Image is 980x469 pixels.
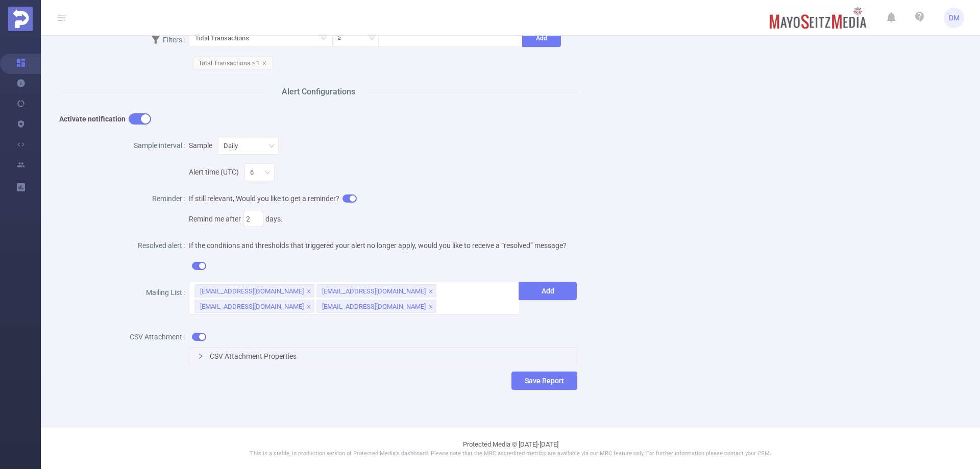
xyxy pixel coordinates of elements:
div: icon: rightCSV Attachment Properties [189,348,577,365]
i: icon: down [369,35,375,42]
i: icon: down [268,143,275,150]
div: Daily [224,137,245,154]
div: Sample [189,135,577,156]
label: Mailing List [146,288,189,297]
button: Add [519,282,577,300]
i: icon: right [198,353,204,359]
div: [EMAIL_ADDRESS][DOMAIN_NAME] [200,285,304,298]
div: [EMAIL_ADDRESS][DOMAIN_NAME] [200,300,304,313]
div: Alert time (UTC) [189,156,577,182]
li: mcole@viantinc.com [194,300,314,313]
i: icon: down [264,169,271,177]
span: Alert Configurations [269,86,367,98]
span: DM [949,8,960,28]
label: CSV Attachment: [130,333,189,341]
i: icon: close [428,289,433,295]
b: Activate notification [59,115,126,123]
span: CSV Attachment Properties [210,352,297,360]
i: icon: close [306,289,311,295]
li: mreyes@viantinc.com [316,300,436,313]
label: Resolved alert [138,241,189,250]
i: icon: close [428,304,433,310]
li: kmeade@viantinc.com [316,284,436,298]
div: Remind me after days. [189,209,577,229]
span: If the conditions and thresholds that triggered your alert no longer apply, would you like to rec... [189,241,567,270]
span: If still relevant, Would you like to get a reminder? [189,194,577,229]
img: Protected Media [8,7,33,31]
div: 6 [250,164,261,181]
div: ≥ [338,30,349,46]
i: icon: close [306,304,311,310]
i: icon: close [262,61,267,66]
button: Add [522,29,561,47]
div: [EMAIL_ADDRESS][DOMAIN_NAME] [322,285,426,298]
div: [EMAIL_ADDRESS][DOMAIN_NAME] [322,300,426,313]
span: Filters [152,36,182,44]
li: dmercado@mayoseitzmedia.com [194,284,314,298]
p: This is a stable, in production version of Protected Media's dashboard. Please note that the MRC ... [66,450,954,458]
span: Sample interval [134,141,182,150]
span: Reminder [152,194,182,203]
button: Save Report [511,372,577,390]
span: Total Transactions ≥ 1 [193,57,274,70]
